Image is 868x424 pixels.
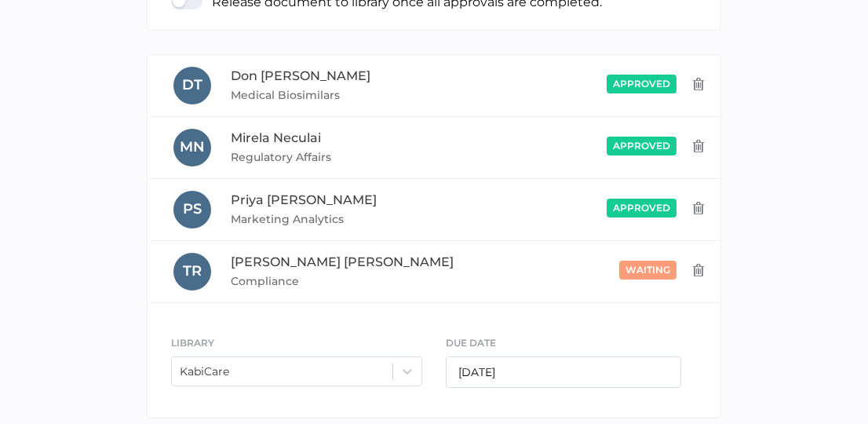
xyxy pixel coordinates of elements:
[446,337,496,349] span: DUE DATE
[182,76,202,93] span: D T
[231,68,370,83] span: Don [PERSON_NAME]
[231,148,468,166] span: Regulatory Affairs
[692,140,705,152] img: delete
[613,140,670,152] span: approved
[180,364,229,378] div: KabiCare
[692,78,705,90] img: delete
[692,264,705,276] img: delete
[231,86,468,104] span: Medical Biosimilars
[613,78,670,90] span: approved
[231,192,377,207] span: Priya [PERSON_NAME]
[231,130,321,145] span: Mirela Neculai
[180,138,205,155] span: M N
[183,200,202,217] span: P S
[183,262,202,280] span: T R
[231,210,468,228] span: Marketing Analytics
[692,202,705,214] img: delete
[231,254,454,269] span: [PERSON_NAME] [PERSON_NAME]
[171,337,214,349] span: LIBRARY
[625,264,670,276] span: waiting
[613,202,670,214] span: approved
[231,272,468,291] span: Compliance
